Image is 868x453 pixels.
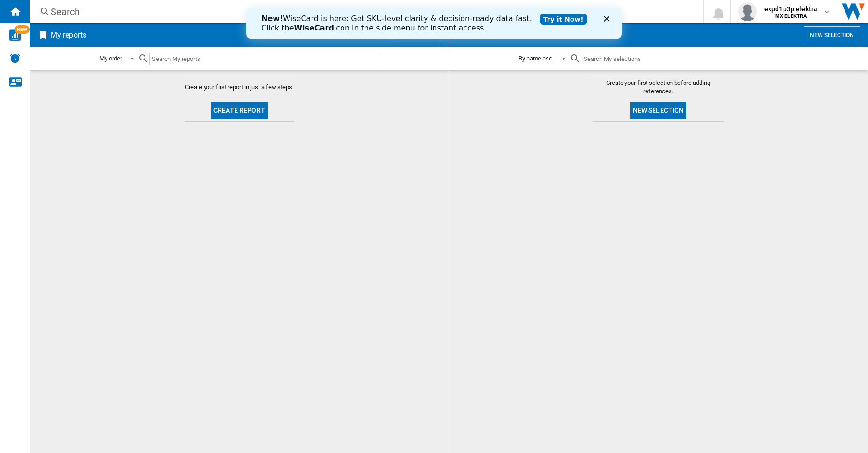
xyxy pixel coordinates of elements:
[775,13,807,19] b: MX ELEKTRA
[358,8,367,14] div: Fermer
[581,53,799,65] input: Search My selections
[738,2,757,21] img: profile.jpg
[9,53,21,64] img: alerts-logo.svg
[804,26,860,44] button: New selection
[99,55,122,62] div: My order
[246,8,622,39] iframe: Intercom live chat bannière
[15,25,30,34] span: NEW
[9,29,21,41] img: wise-card.svg
[518,55,554,62] div: By name asc.
[49,26,88,44] h2: My reports
[185,83,294,91] span: Create your first report in just a few steps.
[149,53,380,65] input: Search My reports
[764,4,817,14] span: expd1p3p elektra
[593,79,724,96] span: Create your first selection before adding references.
[51,5,678,18] div: Search
[211,102,268,119] button: Create report
[630,102,687,119] button: New selection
